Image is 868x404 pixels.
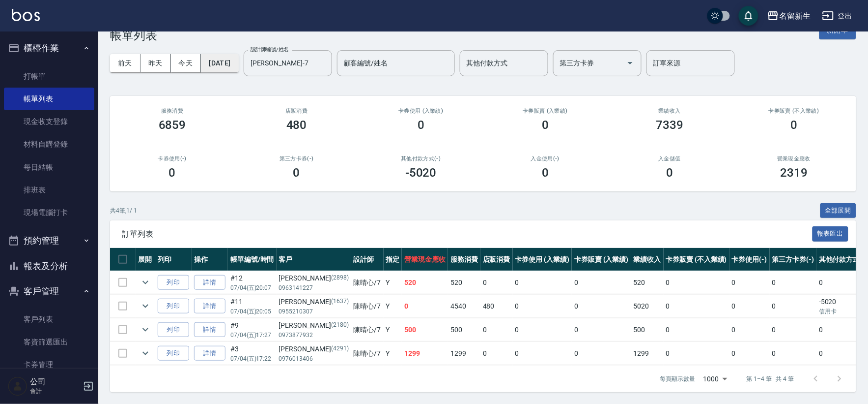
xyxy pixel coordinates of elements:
h3: -5020 [405,166,437,180]
h2: 卡券販賣 (入業績) [495,108,595,114]
td: 1299 [402,342,448,365]
td: 0 [729,342,770,365]
p: (2180) [331,320,349,331]
td: Y [384,318,402,342]
td: 0 [729,295,770,318]
td: #11 [228,295,277,318]
h3: 帳單列表 [110,29,157,42]
td: 500 [448,318,480,342]
th: 營業現金應收 [402,248,448,271]
button: 預約管理 [4,228,94,253]
p: 信用卡 [819,307,868,316]
a: 卡券管理 [4,353,94,376]
button: 前天 [110,54,140,72]
div: [PERSON_NAME] [279,344,349,354]
h2: 卡券使用 (入業績) [370,108,471,114]
td: 0 [402,295,448,318]
th: 卡券販賣 (入業績) [572,248,631,271]
td: 0 [664,342,729,365]
th: 列印 [155,248,192,271]
p: 0976013406 [279,354,349,363]
h2: 入金儲值 [619,155,720,162]
button: 櫃檯作業 [4,35,94,61]
button: 報表及分析 [4,253,94,279]
h5: 公司 [30,377,80,387]
td: 1299 [631,342,664,365]
h3: 服務消費 [122,108,223,114]
td: Y [384,295,402,318]
label: 設計師編號/姓名 [251,46,289,53]
a: 排班表 [4,179,94,201]
img: Logo [12,9,40,21]
td: 0 [480,271,513,294]
p: 0963141227 [279,283,349,292]
a: 詳情 [194,346,225,361]
a: 詳情 [194,322,225,338]
td: 520 [448,271,480,294]
td: 0 [664,318,729,342]
h2: 營業現金應收 [744,155,844,162]
th: 客戶 [277,248,351,271]
a: 現場電腦打卡 [4,201,94,224]
button: 報表匯出 [812,226,849,242]
div: 1000 [700,366,731,392]
p: (4291) [331,344,349,354]
th: 帳單編號/時間 [228,248,277,271]
button: 全部展開 [820,203,857,218]
td: 0 [770,271,817,294]
h3: 6859 [159,118,186,132]
h2: 卡券使用(-) [122,155,223,162]
h3: 0 [790,118,797,132]
p: 0973877932 [279,331,349,340]
h3: 480 [286,118,307,132]
td: 0 [572,271,631,294]
th: 卡券販賣 (不入業績) [664,248,729,271]
td: 0 [480,318,513,342]
th: 設計師 [351,248,384,271]
button: 列印 [158,346,189,361]
td: 0 [664,271,729,294]
a: 客資篩選匯出 [4,331,94,353]
td: 4540 [448,295,480,318]
p: 07/04 (五) 20:07 [230,283,274,292]
td: 520 [402,271,448,294]
td: 0 [513,342,572,365]
button: [DATE] [201,54,238,72]
h2: 店販消費 [246,108,347,114]
h3: 0 [418,118,424,132]
div: [PERSON_NAME] [279,320,349,331]
a: 打帳單 [4,65,94,88]
button: 名留新生 [763,6,814,26]
td: 0 [513,295,572,318]
th: 卡券使用(-) [729,248,770,271]
th: 業績收入 [631,248,664,271]
h3: 2319 [780,166,808,180]
td: 0 [572,318,631,342]
h3: 0 [542,166,549,180]
td: 520 [631,271,664,294]
button: expand row [138,322,153,337]
td: 0 [513,318,572,342]
h3: 0 [169,166,176,180]
button: expand row [138,299,153,313]
button: 列印 [158,299,189,314]
h2: 入金使用(-) [495,155,595,162]
p: 第 1–4 筆 共 4 筆 [747,374,794,383]
h2: 第三方卡券(-) [246,155,347,162]
button: expand row [138,275,153,290]
td: 0 [513,271,572,294]
button: expand row [138,346,153,361]
p: 每頁顯示數量 [660,374,696,383]
div: [PERSON_NAME] [279,273,349,283]
td: 1299 [448,342,480,365]
h2: 卡券販賣 (不入業績) [744,108,844,114]
a: 每日結帳 [4,156,94,179]
td: #9 [228,318,277,342]
th: 卡券使用 (入業績) [513,248,572,271]
td: 500 [402,318,448,342]
p: 07/04 (五) 20:05 [230,307,274,316]
img: Person [8,376,28,396]
td: 0 [729,271,770,294]
td: 0 [572,342,631,365]
th: 服務消費 [448,248,480,271]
